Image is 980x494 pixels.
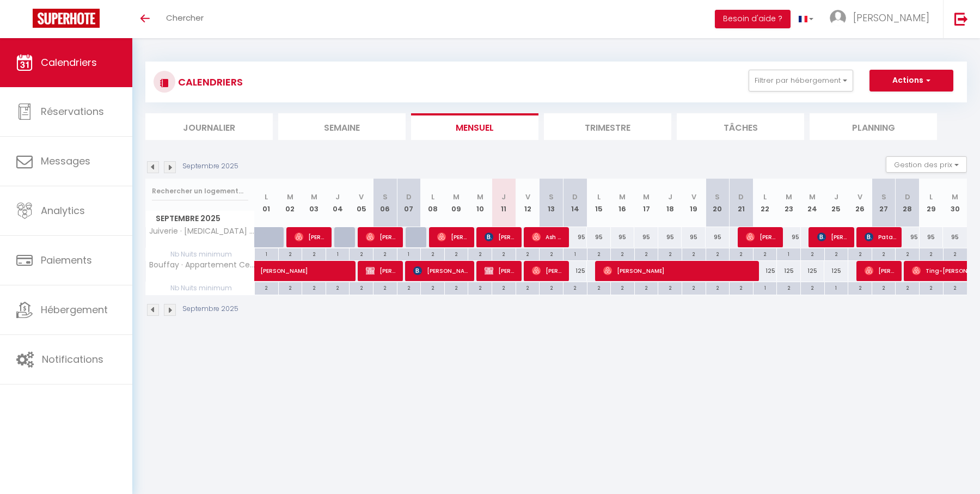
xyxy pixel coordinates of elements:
div: 2 [848,248,872,259]
span: Paiements [41,253,92,267]
div: 1 [754,282,777,292]
span: [PERSON_NAME] [746,227,778,247]
div: 2 [920,248,943,259]
abbr: D [738,192,744,202]
div: 2 [896,282,919,292]
div: 2 [920,282,943,292]
span: [PERSON_NAME] [295,227,327,247]
span: Réservations [41,105,104,118]
div: 1 [563,248,587,259]
li: Planning [810,113,937,140]
abbr: J [834,192,838,202]
div: 2 [563,282,587,292]
span: Ash Gunjur [532,227,564,247]
span: [PERSON_NAME] [437,227,469,247]
div: 2 [302,282,326,292]
button: Ouvrir le widget de chat LiveChat [9,4,41,37]
th: 18 [658,179,682,227]
abbr: V [525,192,530,202]
span: Patarra [PERSON_NAME] [865,227,897,247]
th: 05 [350,179,373,227]
abbr: L [763,192,767,202]
button: Actions [869,70,953,92]
div: 2 [706,282,730,292]
span: [PERSON_NAME] [485,260,517,281]
span: Nb Nuits minimum [146,248,254,260]
th: 24 [801,179,825,227]
abbr: V [857,192,862,202]
div: 95 [563,227,587,247]
th: 23 [777,179,801,227]
th: 17 [634,179,658,227]
th: 08 [421,179,445,227]
th: 16 [611,179,635,227]
th: 27 [872,179,896,227]
abbr: M [952,192,958,202]
abbr: S [881,192,886,202]
div: 1 [777,248,800,259]
li: Trimestre [544,113,671,140]
div: 95 [920,227,944,247]
th: 06 [373,179,397,227]
th: 15 [587,179,611,227]
div: 2 [754,248,777,259]
img: Super Booking [33,9,100,28]
div: 2 [777,282,800,292]
th: 09 [444,179,468,227]
th: 19 [682,179,706,227]
div: 2 [730,282,753,292]
div: 2 [468,248,492,259]
abbr: L [929,192,933,202]
div: 95 [706,227,730,247]
button: Besoin d'aide ? [715,10,791,28]
div: 2 [492,248,516,259]
span: Calendriers [41,56,97,69]
th: 20 [706,179,730,227]
abbr: M [453,192,460,202]
span: [PERSON_NAME] [603,260,755,281]
div: 2 [540,248,563,259]
span: Juiverie · [MEDICAL_DATA] Duplex charme hyper centre historique [148,227,256,235]
button: Gestion des prix [886,156,967,173]
abbr: J [501,192,506,202]
div: 2 [896,248,919,259]
abbr: M [643,192,650,202]
div: 2 [397,282,421,292]
span: Chercher [166,12,204,23]
li: Mensuel [411,113,538,140]
img: ... [830,10,846,26]
span: Hébergement [41,303,108,316]
th: 02 [278,179,302,227]
div: 95 [682,227,706,247]
div: 125 [801,261,825,281]
div: 2 [468,282,492,292]
div: 125 [753,261,777,281]
li: Semaine [278,113,406,140]
div: 2 [350,248,373,259]
div: 2 [682,248,706,259]
abbr: S [383,192,388,202]
th: 13 [540,179,563,227]
span: Notifications [42,352,103,366]
abbr: D [572,192,578,202]
img: logout [954,12,968,26]
th: 07 [397,179,421,227]
div: 2 [326,282,350,292]
div: 2 [516,248,540,259]
a: [PERSON_NAME] [255,261,279,282]
div: 2 [682,282,706,292]
span: Messages [41,154,90,168]
span: Nb Nuits minimum [146,282,254,294]
p: Septembre 2025 [182,304,238,314]
div: 2 [587,248,611,259]
abbr: J [668,192,672,202]
div: 2 [801,282,824,292]
div: 95 [777,227,801,247]
abbr: L [597,192,601,202]
div: 2 [825,248,848,259]
div: 2 [445,282,468,292]
li: Tâches [677,113,804,140]
div: 2 [373,282,397,292]
div: 2 [373,248,397,259]
div: 95 [943,227,967,247]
